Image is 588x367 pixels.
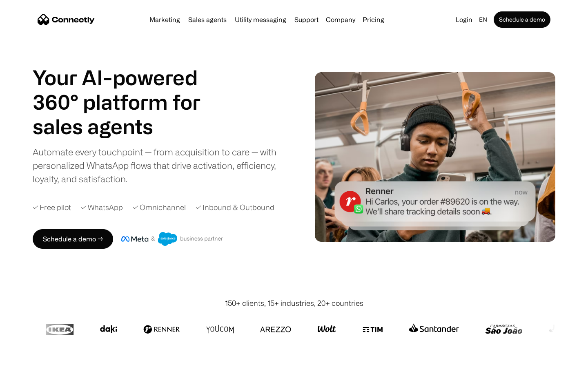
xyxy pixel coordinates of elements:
[359,16,388,23] a: Pricing
[33,145,290,186] div: Automate every touchpoint — from acquisition to care — with personalized WhatsApp flows that driv...
[81,202,123,213] div: ✓ WhatsApp
[133,202,186,213] div: ✓ Omnichannel
[225,298,363,309] div: 150+ clients, 15+ industries, 20+ countries
[196,202,274,213] div: ✓ Inbound & Outbound
[185,16,230,23] a: Sales agents
[33,202,71,213] div: ✓ Free pilot
[291,16,322,23] a: Support
[33,65,220,114] h1: Your AI-powered 360° platform for
[33,114,220,139] h1: sales agents
[479,14,487,25] div: en
[494,11,550,28] a: Schedule a demo
[16,353,49,364] ul: Language list
[33,229,113,249] a: Schedule a demo →
[452,14,476,25] a: Login
[146,16,183,23] a: Marketing
[8,352,49,364] aside: Language selected: English
[232,16,290,23] a: Utility messaging
[121,232,223,246] img: Meta and Salesforce business partner badge.
[326,14,355,25] div: Company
